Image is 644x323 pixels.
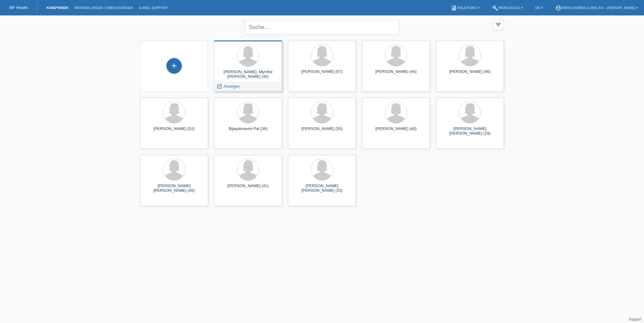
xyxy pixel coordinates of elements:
div: [PERSON_NAME] (46) [441,69,499,79]
i: account_circle [555,5,561,11]
div: [PERSON_NAME] [PERSON_NAME] (29) [441,126,499,136]
span: Anzeigen [223,84,240,89]
div: [PERSON_NAME] (50) [293,126,351,136]
i: filter_list [495,21,502,28]
a: buildWerkzeuge ▾ [489,6,526,10]
a: Behandlungen / Abbuchungen [71,6,136,10]
div: [PERSON_NAME]- Myrrthe [PERSON_NAME] (45) [219,69,277,79]
div: [PERSON_NAME] (57) [293,69,351,79]
div: [PERSON_NAME] (40) [367,126,425,136]
a: MF Health [9,5,28,10]
i: launch [217,84,222,89]
i: book [451,5,457,11]
div: [PERSON_NAME] [PERSON_NAME] (33) [293,183,351,193]
a: account_circleSwiss Derma Clinic AG - [PERSON_NAME] ▾ [552,6,641,10]
input: Suche... [245,20,399,35]
div: [PERSON_NAME] (41) [219,183,277,193]
i: build [492,5,498,11]
a: Support [629,317,642,321]
div: Bijayalmaxmi Pal (36) [219,126,277,136]
div: Kund*in hinzufügen [167,61,181,71]
a: DE ▾ [532,6,546,10]
a: launch Anzeigen [217,84,240,89]
a: Kund*innen [43,6,71,10]
div: [PERSON_NAME] (44) [367,69,425,79]
a: bookAnleitung ▾ [448,6,483,10]
a: E-Mail Support [136,6,171,10]
div: [PERSON_NAME] (52) [145,126,203,136]
div: [PERSON_NAME] [PERSON_NAME] (45) [145,183,203,193]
